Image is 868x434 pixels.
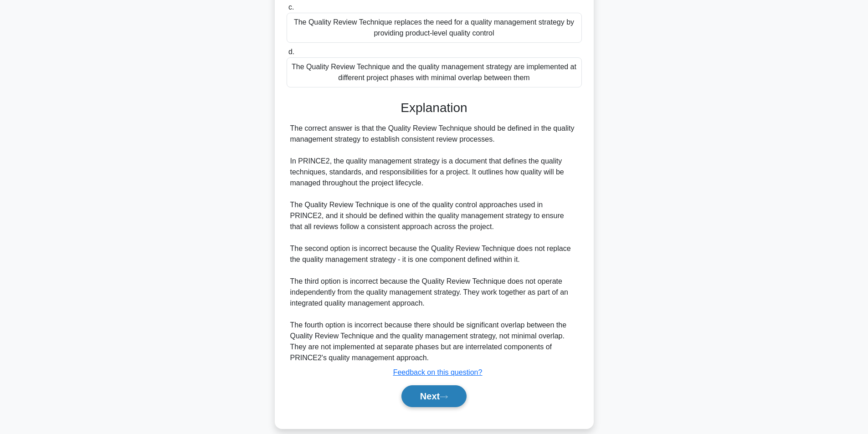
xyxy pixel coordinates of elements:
div: The correct answer is that the Quality Review Technique should be defined in the quality manageme... [290,123,578,363]
span: d. [288,48,294,56]
button: Next [401,385,467,407]
div: The Quality Review Technique replaces the need for a quality management strategy by providing pro... [287,13,582,43]
a: Feedback on this question? [393,368,483,376]
h3: Explanation [292,100,576,116]
span: c. [288,3,294,11]
div: The Quality Review Technique and the quality management strategy are implemented at different pro... [287,57,582,87]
